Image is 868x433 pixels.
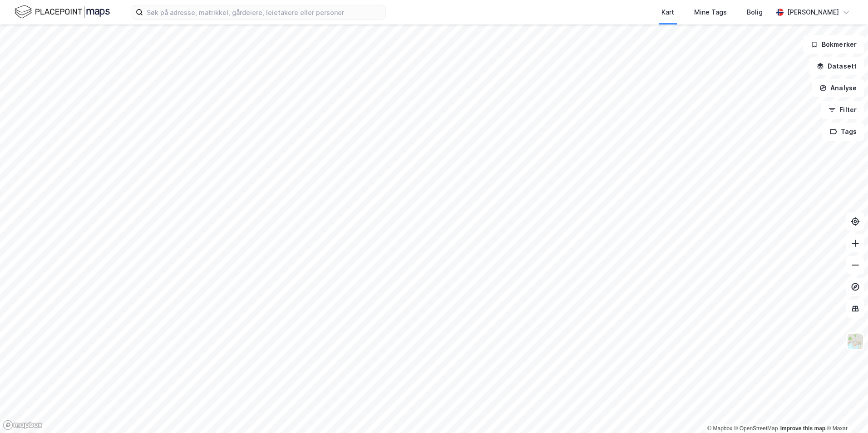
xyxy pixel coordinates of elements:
[747,7,763,18] div: Bolig
[809,57,864,75] button: Datasett
[822,123,864,141] button: Tags
[707,425,732,432] a: Mapbox
[694,7,727,18] div: Mine Tags
[847,333,864,350] img: Z
[661,7,674,18] div: Kart
[15,4,110,20] img: logo.f888ab2527a4732fd821a326f86c7f29.svg
[821,101,864,119] button: Filter
[812,79,864,97] button: Analyse
[823,389,868,433] div: Kontrollprogram for chat
[787,7,839,18] div: [PERSON_NAME]
[143,5,385,19] input: Søk på adresse, matrikkel, gårdeiere, leietakere eller personer
[823,389,868,433] iframe: Chat Widget
[3,420,43,430] a: Mapbox homepage
[734,425,778,432] a: OpenStreetMap
[780,425,825,432] a: Improve this map
[803,35,864,54] button: Bokmerker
